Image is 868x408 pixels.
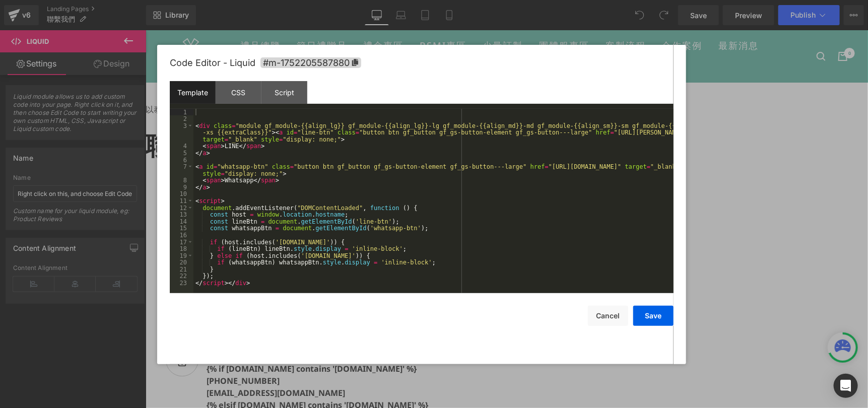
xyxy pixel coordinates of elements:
a: 最新消息 [573,8,613,23]
div: 聯絡資訊 [53,313,283,329]
div: 5 [170,150,193,157]
p: [PHONE_NUMBER] [EMAIL_ADDRESS][DOMAIN_NAME] [61,345,283,369]
div: {% if [DOMAIN_NAME] contains '[DOMAIN_NAME]' %} {% elsif [DOMAIN_NAME] contains '[DOMAIN_NAME]' %... [53,184,274,297]
p: [STREET_ADDRESS] [61,248,274,260]
div: 週一至週五：9:00 - 18:00 [61,273,274,285]
p: [STREET_ADDRESS] [61,200,274,212]
div: 13 [170,211,193,218]
a: 少量訂製 [337,8,377,23]
div: 15 [170,225,193,232]
div: 9 [170,184,193,191]
div: 2 [170,115,193,122]
div: 22 [170,273,193,280]
div: CSS [216,81,261,104]
a: 節日禮贈品 [151,8,202,23]
div: 17 [170,239,193,246]
div: 8 [170,177,193,184]
a: BSMI專區 [274,8,321,23]
div: 20 [170,259,193,266]
a: 客製流程 [460,8,500,23]
div: 12 [170,205,193,212]
a: 購物車 [692,22,702,31]
div: 4 [170,143,193,150]
span: Code Editor - Liquid [170,57,255,68]
div: Open Intercom Messenger [834,374,858,398]
a: 禮品總覽 [95,8,135,23]
cart-count: 0 [699,18,709,28]
div: 6 [170,157,193,164]
div: 1 [170,109,193,116]
button: Save [633,306,674,326]
div: 3 [170,122,193,143]
button: Cancel [588,306,628,326]
div: 18 [170,245,193,252]
a: 聯繫我們 [95,29,135,45]
div: 23 [170,280,193,287]
a: 查詢 [671,22,680,31]
span: Click to copy [260,57,361,68]
div: Script [261,81,307,104]
a: 合作案例 [516,8,557,23]
div: 21 [170,266,193,273]
div: 地址 [53,168,274,184]
div: 16 [170,232,193,239]
div: 19 [170,252,193,259]
a: 禮盒專區 [218,8,258,23]
div: Template [170,81,216,104]
div: 7 [170,163,193,177]
a: 團體服專區 [393,8,444,23]
div: 週一至週五：9:00 - 18:00 [61,224,274,236]
div: 14 [170,218,193,225]
div: 10 [170,190,193,197]
div: 11 [170,197,193,205]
